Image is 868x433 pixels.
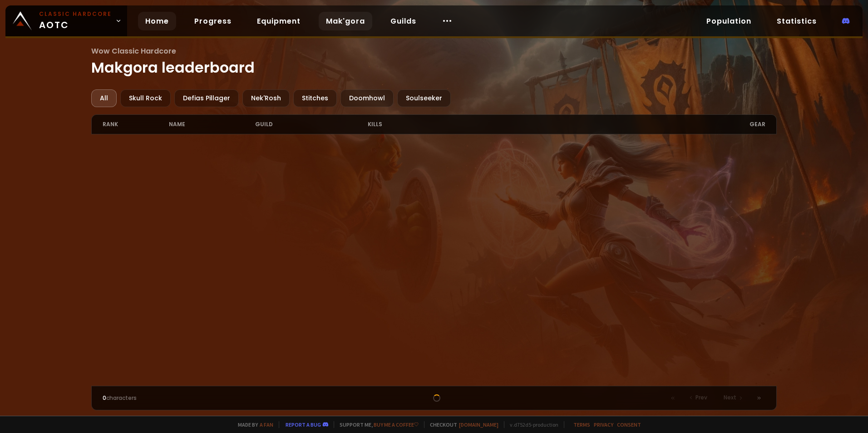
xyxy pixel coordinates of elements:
div: characters [103,394,268,402]
small: Classic Hardcore [39,10,112,18]
span: 0 [103,394,106,402]
a: Home [138,12,176,30]
div: rank [103,115,169,134]
a: Population [699,12,759,30]
div: Defias Pillager [174,89,239,107]
a: Guilds [383,12,424,30]
a: Equipment [250,12,308,30]
div: name [169,115,255,134]
span: Checkout [424,421,498,428]
span: AOTC [39,10,112,32]
div: kills [368,115,434,134]
span: v. d752d5 - production [504,421,558,428]
div: Stitches [293,89,337,107]
a: Privacy [594,421,613,428]
a: Classic HardcoreAOTC [5,5,127,36]
div: Soulseeker [397,89,451,107]
div: guild [255,115,368,134]
span: Prev [695,394,707,402]
span: Support me, [334,421,419,428]
a: Mak'gora [319,12,372,30]
a: [DOMAIN_NAME] [459,421,498,428]
span: Wow Classic Hardcore [91,45,777,57]
div: Nek'Rosh [242,89,290,107]
div: All [91,89,117,107]
a: Consent [617,421,641,428]
a: a fan [260,421,273,428]
a: Buy me a coffee [374,421,419,428]
a: Progress [187,12,239,30]
span: Next [724,394,736,402]
a: Statistics [769,12,824,30]
div: gear [434,115,765,134]
a: Terms [573,421,590,428]
h1: Makgora leaderboard [91,45,777,79]
div: Doomhowl [340,89,394,107]
div: Skull Rock [120,89,171,107]
span: Made by [232,421,273,428]
a: Report a bug [286,421,321,428]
